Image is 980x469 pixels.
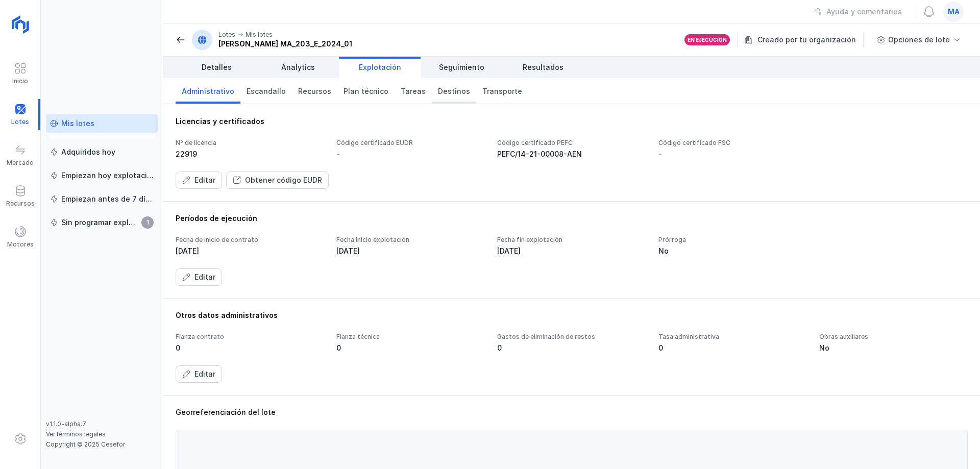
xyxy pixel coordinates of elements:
[176,268,222,286] button: Editar
[421,57,502,78] a: Seguimiento
[497,149,646,159] div: PEFC/14-21-00008-AEN
[12,77,28,85] div: Inicio
[194,272,215,282] div: Editar
[336,149,340,159] div: -
[497,246,646,256] div: [DATE]
[176,78,240,104] a: Administrativo
[401,86,426,96] span: Tareas
[182,86,234,96] span: Administrativo
[658,246,807,256] div: No
[245,175,322,185] div: Obtener código EUDR
[61,194,154,204] div: Empiezan antes de 7 días
[257,57,339,78] a: Analytics
[218,39,352,49] div: [PERSON_NAME] MA_203_E_2024_01
[246,31,273,39] div: Mis lotes
[497,333,646,341] div: Gastos de eliminación de restos
[336,236,485,244] div: Fecha inicio explotación
[61,217,138,228] div: Sin programar explotación
[176,407,968,417] div: Georreferenciación del lote
[176,57,257,78] a: Detalles
[218,31,235,39] div: Lotes
[46,213,158,232] a: Sin programar explotación1
[176,365,222,383] button: Editar
[8,12,33,37] img: logoRight.svg
[7,240,34,249] div: Motores
[46,420,158,428] div: v1.1.0-alpha.7
[744,32,865,47] div: Creado por tu organización
[337,78,395,104] a: Plan técnico
[336,343,485,353] div: 0
[176,149,324,159] div: 22919
[46,190,158,208] a: Empiezan antes de 7 días
[247,86,286,96] span: Escandallo
[339,57,421,78] a: Explotación
[688,36,727,43] div: En ejecución
[336,139,485,147] div: Código certificado EUDR
[658,333,807,341] div: Tasa administrativa
[61,147,115,157] div: Adquiridos hoy
[46,440,158,449] div: Copyright © 2025 Cesefor
[482,86,522,96] span: Transporte
[432,78,476,104] a: Destinos
[948,7,960,17] span: ma
[336,333,485,341] div: Fianza técnica
[476,78,528,104] a: Transporte
[61,118,94,129] div: Mis lotes
[359,62,401,72] span: Explotación
[202,62,232,72] span: Detalles
[523,62,563,72] span: Resultados
[176,139,324,147] div: Nº de licencia
[7,159,34,167] div: Mercado
[46,166,158,185] a: Empiezan hoy explotación
[292,78,337,104] a: Recursos
[61,170,154,181] div: Empiezan hoy explotación
[336,246,485,256] div: [DATE]
[497,236,646,244] div: Fecha fin explotación
[658,139,807,147] div: Código certificado FSC
[46,114,158,133] a: Mis lotes
[395,78,432,104] a: Tareas
[497,139,646,147] div: Código certificado PEFC
[439,62,484,72] span: Seguimiento
[658,343,807,353] div: 0
[826,7,902,17] div: Ayuda y comentarios
[176,246,324,256] div: [DATE]
[176,310,968,320] div: Otros datos administrativos
[819,343,968,353] div: No
[141,216,154,229] span: 1
[176,213,968,224] div: Períodos de ejecución
[176,236,324,244] div: Fecha de inicio de contrato
[176,116,968,127] div: Licencias y certificados
[497,343,646,353] div: 0
[658,236,807,244] div: Prórroga
[819,333,968,341] div: Obras auxiliares
[888,35,950,45] div: Opciones de lote
[281,62,315,72] span: Analytics
[176,343,324,353] div: 0
[298,86,331,96] span: Recursos
[194,369,215,379] div: Editar
[176,333,324,341] div: Fianza contrato
[46,143,158,161] a: Adquiridos hoy
[438,86,470,96] span: Destinos
[194,175,215,185] div: Editar
[344,86,388,96] span: Plan técnico
[46,430,106,438] a: Ver términos legales
[502,57,584,78] a: Resultados
[240,78,292,104] a: Escandallo
[658,149,662,159] div: -
[807,3,909,20] button: Ayuda y comentarios
[176,171,222,189] button: Editar
[6,200,35,208] div: Recursos
[226,171,329,189] button: Obtener código EUDR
